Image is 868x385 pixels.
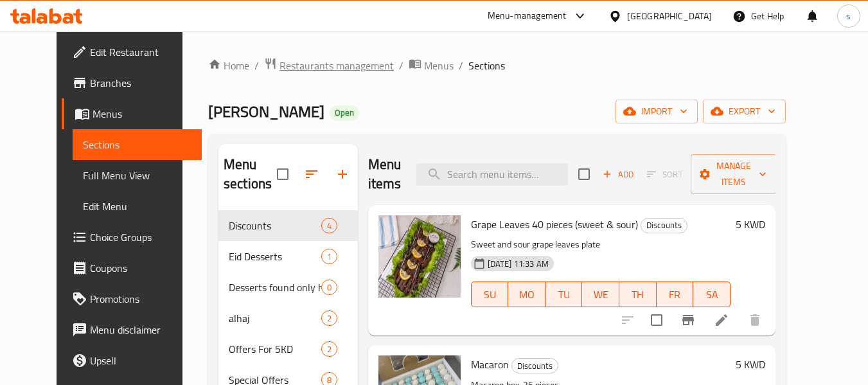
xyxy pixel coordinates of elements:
span: Branches [90,75,191,91]
span: TU [551,285,578,304]
a: Menu disclaimer [62,314,202,345]
span: Discounts [512,359,558,373]
span: Full Menu View [83,168,191,183]
span: Grape Leaves 40 pieces (sweet & sour) [471,215,638,234]
span: Menu disclaimer [90,322,191,337]
span: Manage items [701,158,766,190]
span: Discounts [229,218,321,233]
span: 0 [322,282,337,294]
button: Manage items [691,154,777,194]
button: import [616,100,698,123]
span: SA [698,285,725,304]
span: Offers For 5KD [229,341,321,357]
div: Discounts4 [218,210,358,241]
p: Sweet and sour grape leaves plate [471,237,731,253]
a: Edit Restaurant [62,37,202,67]
button: TH [619,282,657,307]
div: [GEOGRAPHIC_DATA] [627,9,712,23]
span: alhaj [229,310,321,326]
span: Select section first [639,165,691,184]
span: FR [662,285,689,304]
div: alhaj2 [218,303,358,334]
a: Coupons [62,253,202,283]
div: Eid Desserts1 [218,241,358,272]
button: delete [740,305,770,336]
span: Select section [571,161,598,188]
span: Edit Menu [83,199,191,214]
div: items [321,249,337,264]
a: Branches [62,67,202,98]
a: Menus [409,57,454,74]
h2: Menu items [368,155,402,193]
span: Edit Restaurant [90,44,191,60]
nav: breadcrumb [208,57,786,74]
a: Upsell [62,345,202,376]
a: Promotions [62,283,202,314]
a: Edit menu item [714,312,729,328]
input: search [416,163,568,186]
a: Sections [73,129,202,160]
div: items [321,341,337,357]
a: Home [208,58,249,73]
img: Grape Leaves 40 pieces (sweet & sour) [378,215,461,298]
span: MO [513,285,540,304]
div: items [321,218,337,233]
a: Menus [62,98,202,129]
a: Edit Menu [73,191,202,222]
span: Sections [468,58,505,73]
span: Add [601,167,635,182]
span: Discounts [641,218,687,233]
div: Menu-management [488,8,567,24]
button: TU [545,282,583,307]
button: WE [582,282,619,307]
span: import [626,103,687,120]
a: Choice Groups [62,222,202,253]
span: [DATE] 11:33 AM [483,258,554,270]
button: SA [693,282,731,307]
h2: Menu sections [224,155,277,193]
span: Coupons [90,260,191,276]
span: 2 [322,343,337,355]
span: TH [624,285,651,304]
div: Desserts found only here0 [218,272,358,303]
button: Branch-specific-item [673,305,704,336]
span: Select to update [643,307,670,334]
span: Open [330,107,359,118]
button: FR [657,282,694,307]
span: Sort sections [296,159,327,190]
button: MO [508,282,545,307]
div: items [321,280,337,295]
button: Add section [327,159,358,190]
div: Offers For 5KD2 [218,334,358,364]
span: [PERSON_NAME] [208,97,324,126]
li: / [399,58,403,73]
span: Menus [93,106,191,121]
div: Desserts found only here [229,280,321,295]
span: export [713,103,775,120]
span: Choice Groups [90,229,191,245]
div: Discounts [641,218,687,233]
button: export [703,100,786,123]
button: Add [598,165,639,184]
span: 2 [322,312,337,325]
button: SU [471,282,509,307]
span: Select all sections [269,161,296,188]
span: Eid Desserts [229,249,321,264]
span: Promotions [90,291,191,307]
h6: 5 KWD [736,355,765,373]
a: Restaurants management [264,57,394,74]
span: Sections [83,137,191,152]
span: WE [587,285,614,304]
div: items [321,310,337,326]
span: 4 [322,220,337,232]
h6: 5 KWD [736,215,765,233]
a: Full Menu View [73,160,202,191]
span: Restaurants management [279,58,394,73]
span: SU [477,285,504,304]
span: Upsell [90,353,191,368]
li: / [254,58,259,73]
